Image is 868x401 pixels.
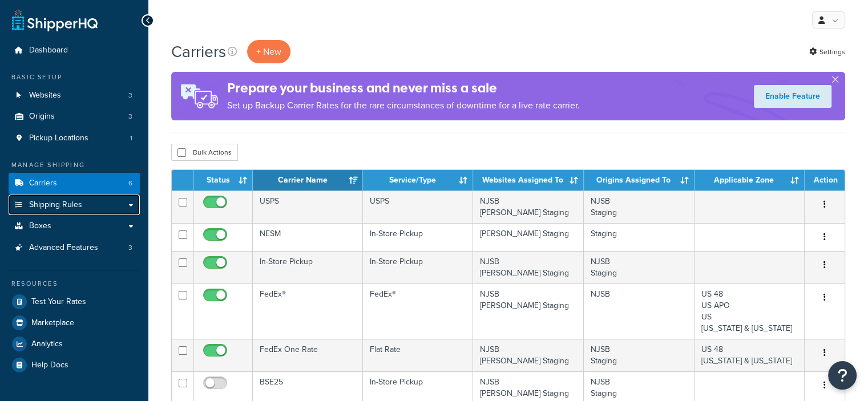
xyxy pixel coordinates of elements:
a: Help Docs [9,355,140,375]
p: Set up Backup Carrier Rates for the rare circumstances of downtime for a live rate carrier. [227,98,580,114]
td: FedEx® [363,283,473,339]
div: Resources [9,279,140,289]
a: Boxes [9,216,140,237]
th: Status: activate to sort column ascending [194,170,253,191]
a: Settings [809,44,845,60]
span: Websites [29,91,61,100]
td: USPS [363,191,473,223]
td: In-Store Pickup [363,251,473,283]
a: ShipperHQ Home [12,9,98,31]
td: NJSB Staging [584,191,695,223]
span: 3 [128,243,132,253]
a: Marketplace [9,313,140,333]
td: NJSB [PERSON_NAME] Staging [473,191,584,223]
span: 3 [128,112,132,121]
span: Shipping Rules [29,200,82,210]
span: 6 [128,179,132,188]
button: Open Resource Center [828,361,857,390]
span: Pickup Locations [29,133,88,143]
th: Websites Assigned To: activate to sort column ascending [473,170,584,191]
td: FedEx® [253,283,363,339]
button: + New [247,40,290,63]
span: Test Your Rates [31,297,86,307]
th: Action [805,170,845,191]
th: Origins Assigned To: activate to sort column ascending [584,170,695,191]
a: Origins 3 [9,106,140,127]
span: Dashboard [29,46,68,55]
a: Pickup Locations 1 [9,128,140,149]
span: Advanced Features [29,243,98,253]
a: Websites 3 [9,85,140,106]
button: Bulk Actions [171,144,238,161]
div: Manage Shipping [9,160,140,170]
span: Analytics [31,339,63,349]
span: 1 [130,133,132,143]
span: 3 [128,91,132,100]
td: NJSB [PERSON_NAME] Staging [473,339,584,371]
li: Origins [9,106,140,127]
a: Dashboard [9,40,140,61]
td: NESM [253,223,363,251]
a: Analytics [9,334,140,354]
td: In-Store Pickup [253,251,363,283]
a: Carriers 6 [9,173,140,194]
td: US 48 [US_STATE] & [US_STATE] [695,339,805,371]
li: Carriers [9,173,140,194]
li: Advanced Features [9,237,140,258]
td: FedEx One Rate [253,339,363,371]
span: Marketplace [31,318,74,328]
td: NJSB Staging [584,251,695,283]
span: Origins [29,112,55,121]
td: Flat Rate [363,339,473,371]
li: Websites [9,85,140,106]
td: USPS [253,191,363,223]
td: Staging [584,223,695,251]
h4: Prepare your business and never miss a sale [227,79,580,98]
div: Basic Setup [9,72,140,82]
a: Shipping Rules [9,195,140,216]
li: Pickup Locations [9,128,140,149]
th: Applicable Zone: activate to sort column ascending [695,170,805,191]
td: NJSB [PERSON_NAME] Staging [473,251,584,283]
td: [PERSON_NAME] Staging [473,223,584,251]
span: Help Docs [31,361,68,370]
td: US 48 US APO US [US_STATE] & [US_STATE] [695,283,805,339]
span: Carriers [29,179,57,188]
span: Boxes [29,221,51,231]
h1: Carriers [171,40,226,63]
td: NJSB [584,283,695,339]
th: Service/Type: activate to sort column ascending [363,170,473,191]
th: Carrier Name: activate to sort column ascending [253,170,363,191]
a: Advanced Features 3 [9,237,140,258]
a: Test Your Rates [9,291,140,312]
a: Enable Feature [754,85,831,108]
td: In-Store Pickup [363,223,473,251]
td: NJSB Staging [584,339,695,371]
img: ad-rules-rateshop-fe6ec290ccb7230408bd80ed9643f0289d75e0ffd9eb532fc0e269fcd187b520.png [171,72,227,120]
td: NJSB [PERSON_NAME] Staging [473,283,584,339]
